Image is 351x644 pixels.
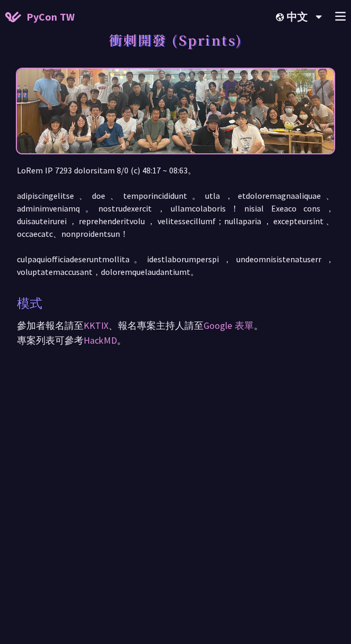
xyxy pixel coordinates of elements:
[17,34,334,189] img: Photo of PyCon Taiwan Sprints
[84,334,117,346] a: HackMD
[204,319,254,332] a: Google 表單
[17,294,42,313] p: 模式
[17,333,334,348] p: 專案列表可參考 。
[26,9,75,25] span: PyCon TW
[17,164,334,278] p: LoRem IP 7293 dolorsitam 8/0 (c) 48:17 ~ 08:63。 adipiscingelitse、doe、temporincididunt。utla，etdolo...
[109,21,243,58] h1: 衝刺開發 (Sprints)
[276,13,287,21] img: Locale Icon
[5,4,75,30] a: PyCon TW
[5,12,21,22] img: Home icon of PyCon TW 2025
[84,319,108,332] a: KKTIX
[17,318,334,333] p: 參加者報名請至 、報名專案主持人請至 。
